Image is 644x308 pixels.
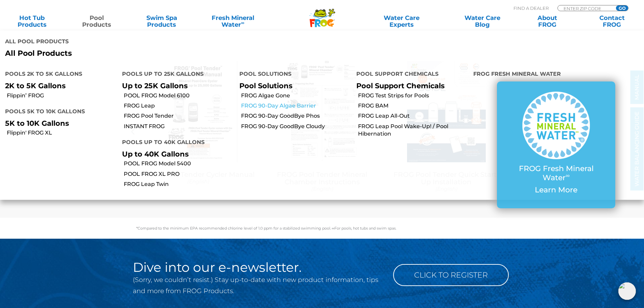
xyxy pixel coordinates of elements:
a: FROG 90-Day GoodBye Cloudy [241,123,351,130]
a: All Pool Products [5,49,317,58]
h4: Pools 2K to 5K Gallons [5,68,112,81]
a: ContactFROG [587,15,637,28]
a: INSTANT FROG [124,123,234,130]
h4: Pool Solutions [239,68,346,81]
a: POOL FROG Model 5400 [124,160,234,167]
a: Swim SpaProducts [137,15,187,28]
a: FROG Algae Gone [241,92,351,99]
p: Pool Support Chemicals [356,81,463,90]
h2: Dive into our e-newsletter. [133,261,383,274]
a: FROG Leap All-Out [358,112,468,120]
p: 2K to 5K Gallons [5,81,112,90]
a: Pool Solutions [239,81,292,90]
p: Up to 25K Gallons [122,81,229,90]
img: openIcon [618,282,636,300]
p: *Compared to the minimum EPA recommended chlorine level of 1.0 ppm for a stabilized swimming pool... [136,226,508,230]
p: Find A Dealer [514,5,549,11]
a: Flippin' FROG XL [7,129,117,137]
a: FROG Leap Twin [124,181,234,188]
input: Zip Code Form [563,5,609,11]
h4: Pools 5K to 10K Gallons [5,105,112,119]
p: FROG Fresh Mineral Water [510,164,602,182]
a: FROG Leap [124,102,234,110]
p: (Sorry, we couldn’t resist.) Stay up-to-date with new product information, tips and more from FRO... [133,274,383,297]
a: AboutFROG [522,15,572,28]
a: POOL FROG XL PRO [124,170,234,178]
a: POOL FROG Model 6100 [124,92,234,99]
a: FROG 90-Day GoodBye Phos [241,112,351,120]
a: Water CareExperts [361,15,443,28]
h4: FROG Fresh Mineral Water [473,68,639,81]
h4: Pools up to 25K Gallons [122,68,229,81]
a: Flippin’ FROG [7,92,117,99]
p: 5K to 10K Gallons [5,119,112,127]
a: Click to Register [393,264,509,286]
a: Fresh MineralWater∞ [201,15,264,28]
h4: All Pool Products [5,35,317,49]
h4: Pools up to 40K Gallons [122,136,229,150]
a: FROG Fresh Mineral Water∞ Learn More [510,92,602,198]
a: FROG Leap Pool Wake-Up! / Pool Hibernation [358,123,468,138]
a: FROG BAM [358,102,468,110]
h4: Pool Support Chemicals [356,68,463,81]
a: FROG Test Strips for Pools [358,92,468,99]
a: FROG 90-Day Algae Barrier [241,102,351,110]
a: FROG Pool Tender [124,112,234,120]
p: Learn More [510,186,602,194]
sup: ∞ [566,172,570,179]
p: Up to 40K Gallons [122,150,229,158]
input: GO [616,5,628,11]
a: Water CareBlog [457,15,507,28]
a: PoolProducts [72,15,122,28]
sup: ∞ [241,20,244,25]
a: Hot TubProducts [7,15,57,28]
